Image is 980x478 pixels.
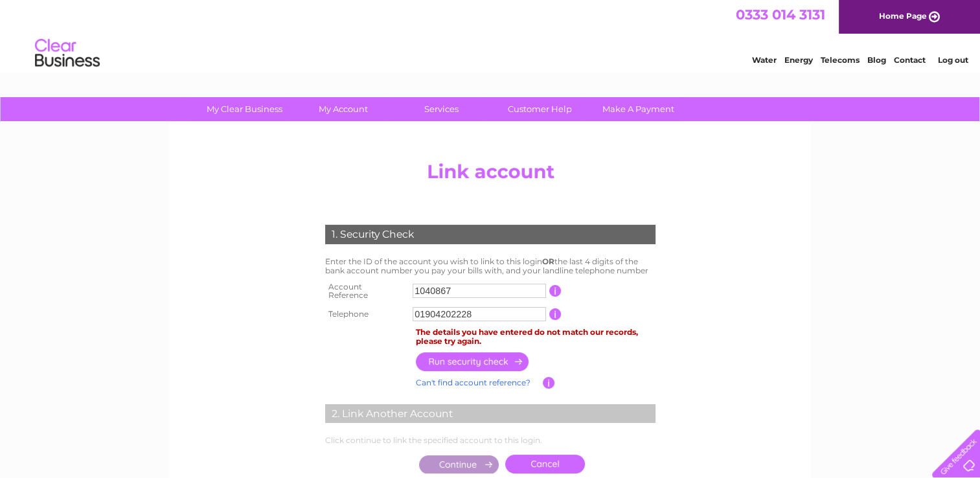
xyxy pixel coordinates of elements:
[821,55,860,65] a: Telecoms
[416,378,530,387] a: Can't find account reference?
[752,55,777,65] a: Water
[486,97,593,121] a: Customer Help
[549,308,562,320] input: Information
[325,404,655,424] div: 2. Link Another Account
[322,304,410,324] th: Telephone
[784,55,813,65] a: Energy
[542,256,554,266] b: OR
[585,97,692,121] a: Make A Payment
[290,97,396,121] a: My Account
[34,34,100,73] img: logo.png
[322,254,659,279] td: Enter the ID of the account you wish to link to this login the last 4 digits of the bank account ...
[191,97,298,121] a: My Clear Business
[894,55,926,65] a: Contact
[322,279,410,304] th: Account Reference
[416,328,655,346] div: The details you have entered do not match our records, please try again.
[185,7,797,63] div: Clear Business is a trading name of Verastar Limited (registered in [GEOGRAPHIC_DATA] No. 3667643...
[543,377,555,389] input: Information
[419,455,499,473] input: Submit
[736,6,825,23] a: 0333 014 3131
[322,433,659,448] td: Click continue to link the specified account to this login.
[388,97,495,121] a: Services
[867,55,886,65] a: Blog
[937,55,968,65] a: Log out
[325,225,655,244] div: 1. Security Check
[505,455,585,473] a: Cancel
[549,285,562,297] input: Information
